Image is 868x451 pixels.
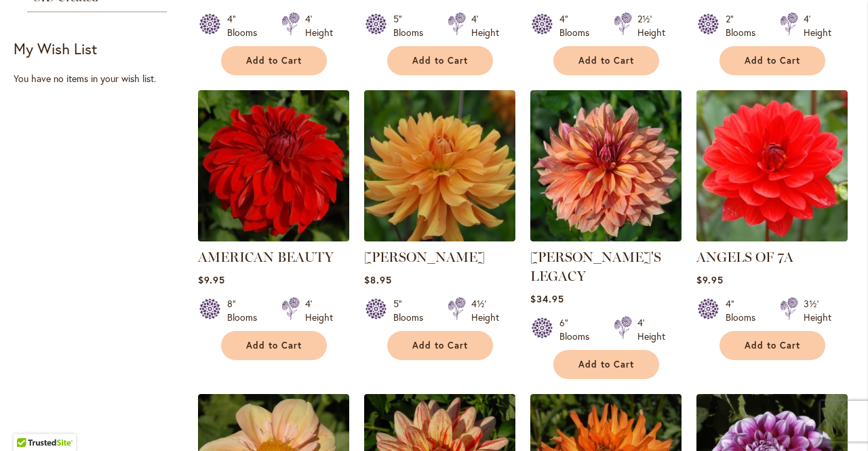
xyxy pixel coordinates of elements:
button: Add to Cart [553,350,659,379]
button: Add to Cart [719,331,825,360]
a: [PERSON_NAME] [364,249,485,265]
span: Add to Cart [412,340,468,351]
div: 4' Height [804,12,831,39]
div: You have no items in your wish list. [14,72,189,85]
div: 8" Blooms [227,297,265,324]
span: $9.95 [198,273,225,286]
button: Add to Cart [221,331,327,360]
span: Add to Cart [578,55,634,66]
img: ANDREW CHARLES [364,90,515,241]
button: Add to Cart [387,46,493,75]
img: Andy's Legacy [530,90,682,241]
div: 3½' Height [804,297,831,324]
div: 4" Blooms [227,12,265,39]
div: 4" Blooms [559,12,597,39]
div: 4½' Height [471,297,499,324]
span: $9.95 [696,273,724,286]
span: Add to Cart [246,340,302,351]
div: 5" Blooms [393,12,431,39]
span: $8.95 [364,273,392,286]
div: 6" Blooms [559,316,597,343]
span: Add to Cart [246,55,302,66]
strong: My Wish List [14,39,97,58]
button: Add to Cart [387,331,493,360]
span: Add to Cart [412,55,468,66]
span: $34.95 [530,292,564,305]
span: Add to Cart [745,340,800,351]
div: 4' Height [637,316,665,343]
a: ANGELS OF 7A [696,249,793,265]
button: Add to Cart [719,46,825,75]
a: AMERICAN BEAUTY [198,249,334,265]
span: Add to Cart [578,359,634,370]
div: 5" Blooms [393,297,431,324]
div: 2" Blooms [726,12,764,39]
button: Add to Cart [221,46,327,75]
a: [PERSON_NAME]'S LEGACY [530,249,661,284]
iframe: Launch Accessibility Center [10,403,48,441]
a: ANGELS OF 7A [696,231,848,244]
div: 4' Height [305,297,333,324]
div: 2½' Height [637,12,665,39]
img: ANGELS OF 7A [696,90,848,241]
div: 4' Height [471,12,499,39]
a: Andy's Legacy [530,231,682,244]
img: AMERICAN BEAUTY [198,90,349,241]
button: Add to Cart [553,46,659,75]
span: Add to Cart [745,55,800,66]
div: 4' Height [305,12,333,39]
a: AMERICAN BEAUTY [198,231,349,244]
a: ANDREW CHARLES [364,231,515,244]
div: 4" Blooms [726,297,764,324]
